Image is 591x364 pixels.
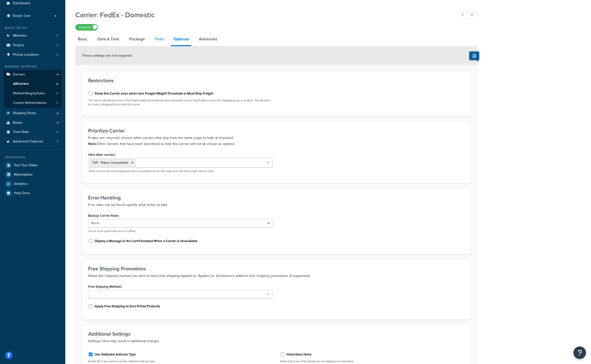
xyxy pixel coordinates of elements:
a: Fees [152,33,166,45]
p: Select the shipping method you wish to have free shipping applied to. Applies for eCommerce platf... [88,273,464,279]
button: Show Help Docs [469,51,479,60]
li: Time Slots [4,127,62,137]
span: Shipping Rules [13,111,36,115]
label: Apply Free Shipping to Zero Priced Products [95,304,160,309]
li: Origins [4,41,62,50]
span: 4 [57,34,58,38]
span: TSP - Rates Unavailable [92,160,129,165]
label: Free Shipping Methods [88,285,122,288]
a: Carriers [4,70,62,79]
p: This carrier will still show even if the freight weight threshold has been exceeded or must ship ... [88,99,273,106]
a: Package [127,33,147,45]
a: Help Docs [4,189,62,198]
span: Carriers [13,72,25,77]
span: All Carriers [13,82,29,86]
a: Previous Record [458,11,468,19]
span: Dashboard [13,1,30,6]
span: 8 [56,82,58,86]
h1: Carrier: FedEx - Domestic [75,10,449,20]
span: Advanced Features [13,139,43,144]
a: Pickup Locations0 [4,50,62,59]
a: Websites4 [4,31,62,40]
span: Boxes [13,121,23,125]
h3: Additional Settings [88,331,464,337]
span: Help Docs [14,191,30,195]
span: Analytics [14,182,28,186]
span: Pickup Locations [13,53,39,57]
h3: Error Handling [88,195,464,200]
li: Advanced Features [4,137,62,146]
label: Use Validated Address Type [95,352,136,357]
li: Pickup Locations [4,50,62,59]
a: Boxes [4,118,62,127]
a: Time Slots0 [4,127,62,137]
b: Note: [88,141,97,147]
li: Method Merging Rules [4,89,62,98]
a: Advanced Features9 [4,137,62,146]
span: Marketplace [14,173,33,177]
label: Enabled [76,24,98,30]
a: Date & Time [95,33,122,45]
a: Shipping Rules [4,109,62,118]
label: Display a Message in the Cart/Checkout When a Carrier Is Unavailable [95,239,197,243]
span: 0 [57,53,58,57]
a: Custom Method Names2 [4,98,62,108]
a: Basic [75,33,90,45]
p: If no rates can be found specify what action to take [88,202,464,208]
span: 3 [57,43,58,47]
span: Method Merging Rules [13,91,45,96]
span: These settings are not required. [82,53,132,58]
button: Open Resource Center [573,346,586,359]
h3: Free Shipping Promotions [88,266,464,271]
div: Basic Setup [4,26,62,30]
li: Custom Method Names [4,98,62,108]
p: These carriers will not be displayed when a prioritized carrier that ships from the same origin r... [88,169,273,173]
span: Websites [13,34,27,38]
h3: Prioritize Carrier [88,128,464,133]
p: Carrier to be used if this carrier is offline [88,229,273,233]
label: Show this Carrier even when over Freight Weight Threshold or Must Ship Freight [95,91,213,96]
span: Time Slots [13,130,29,134]
p: If rates are returned, choose other carriers that ship from the same origin to hide at checkout O... [88,135,464,147]
a: Optional [171,33,191,46]
a: Analytics [4,179,62,188]
h3: Restrictions [88,78,464,83]
li: Carriers [4,70,62,108]
a: Origins3 [4,41,62,50]
a: Method Merging Rules0 [4,89,62,98]
a: Advanced [196,33,220,45]
p: Settings here may result in additional charges. [88,338,464,344]
a: Next Record [468,11,477,19]
li: Websites [4,31,62,40]
p: Enable this if you want to use the validated address type [88,359,273,363]
span: 2 [56,101,58,105]
span: 9 [57,139,58,144]
label: Backup Carrier Rates [88,214,119,217]
span: Scope: Live [13,14,30,18]
span: Test Your Rates [14,163,38,168]
span: 0 [56,91,58,96]
label: Hazardous Items [287,352,311,357]
p: Select only if any of the goods you are shipping are hazardous [280,359,464,363]
div: Resources [4,155,62,160]
label: Hide other carriers [88,153,115,157]
a: Marketplace [4,170,62,179]
span: Origins [13,43,24,47]
div: Manage Shipping [4,64,62,69]
a: Test Your Rates [4,161,62,170]
span: 0 [57,130,58,134]
a: AllCarriers8 [4,79,62,89]
span: Custom Method Names [13,101,46,105]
